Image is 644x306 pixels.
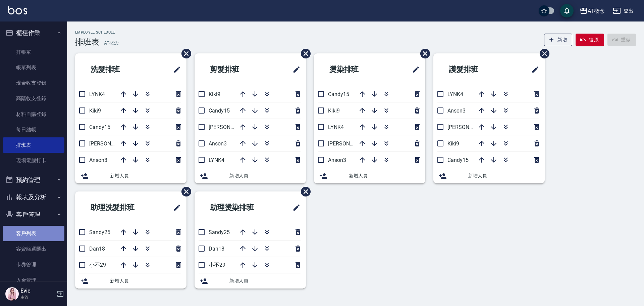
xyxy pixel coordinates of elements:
button: save [560,4,574,17]
button: 櫃檯作業 [3,24,64,42]
span: Kiki9 [89,107,101,114]
span: Sandy25 [89,229,110,235]
h2: 助理洗髮排班 [80,195,157,220]
h2: 護髮排班 [439,57,508,82]
span: Dan18 [89,246,105,252]
span: [PERSON_NAME]2 [209,124,252,130]
a: 打帳單 [3,44,64,60]
span: 修改班表的標題 [408,61,420,78]
img: Logo [8,6,27,14]
a: 客資篩選匯出 [3,241,64,257]
button: 客戶管理 [3,206,64,223]
a: 排班表 [3,137,64,153]
div: 新增人員 [75,273,186,289]
div: 新增人員 [314,168,425,183]
span: 刪除班表 [415,44,431,63]
button: 復原 [576,34,604,46]
span: 刪除班表 [296,182,312,202]
span: LYNK4 [209,157,224,163]
p: 主管 [20,294,55,300]
button: AT概念 [577,4,607,18]
div: 新增人員 [195,273,306,289]
h6: — AT概念 [99,40,119,47]
span: 修改班表的標題 [527,61,539,78]
span: LYNK4 [328,124,344,130]
span: 新增人員 [110,172,181,179]
button: 報表及分析 [3,188,64,206]
span: [PERSON_NAME]2 [89,140,132,147]
span: Anson3 [89,157,107,163]
a: 客戶列表 [3,226,64,241]
span: Candy15 [447,157,469,163]
span: Candy15 [209,107,230,114]
span: 刪除班表 [176,182,192,202]
span: 小不29 [89,262,106,268]
span: [PERSON_NAME]2 [328,140,371,147]
h2: 剪髮排班 [200,57,269,82]
h3: 排班表 [75,37,99,47]
span: Candy15 [89,124,110,130]
h2: 助理燙染排班 [200,195,276,220]
span: 小不29 [209,262,225,268]
span: Dan18 [209,246,224,252]
a: 材料自購登錄 [3,106,64,122]
span: Sandy25 [209,229,230,235]
a: 現場電腦打卡 [3,153,64,168]
span: Anson3 [328,157,346,163]
button: 登出 [610,5,636,17]
a: 卡券管理 [3,257,64,272]
h5: Evie [20,288,55,294]
span: 新增人員 [110,277,181,285]
span: Anson3 [209,140,227,147]
span: 新增人員 [229,277,301,285]
span: 修改班表的標題 [169,200,181,216]
span: Kiki9 [209,91,220,97]
h2: 燙染排班 [319,57,388,82]
span: Kiki9 [328,107,340,114]
span: Candy15 [328,91,349,97]
a: 現金收支登錄 [3,75,64,91]
div: 新增人員 [195,168,306,183]
span: 修改班表的標題 [288,61,301,78]
div: 新增人員 [433,168,545,183]
span: 修改班表的標題 [169,61,181,78]
button: 新增 [544,34,573,46]
span: 刪除班表 [296,44,312,63]
h2: Employee Schedule [75,30,119,35]
img: Person [5,287,19,301]
span: 刪除班表 [176,44,192,63]
a: 入金管理 [3,272,64,288]
a: 高階收支登錄 [3,91,64,106]
span: 刪除班表 [535,44,550,63]
a: 帳單列表 [3,60,64,75]
button: 預約管理 [3,171,64,189]
h2: 洗髮排班 [80,57,150,82]
span: 修改班表的標題 [288,200,301,216]
div: 新增人員 [75,168,186,183]
span: [PERSON_NAME]2 [447,124,491,130]
span: LYNK4 [89,91,105,97]
span: Anson3 [447,107,466,114]
span: 新增人員 [229,172,301,179]
div: AT概念 [588,7,605,15]
span: 新增人員 [468,172,539,179]
span: Kiki9 [447,140,459,147]
a: 每日結帳 [3,122,64,137]
span: LYNK4 [447,91,463,97]
span: 新增人員 [349,172,420,179]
